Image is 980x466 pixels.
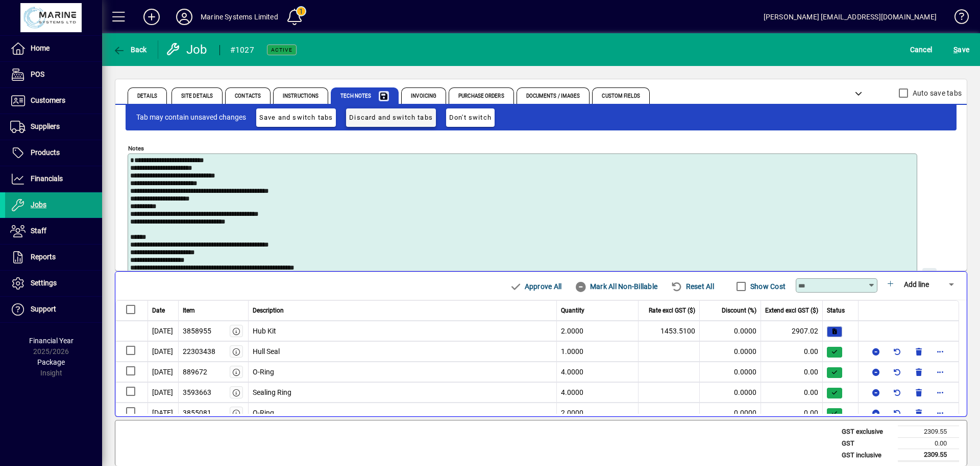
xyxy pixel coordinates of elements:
td: [DATE] [148,362,179,382]
span: Save and switch tabs [259,113,333,123]
label: Auto save tabs [911,88,962,98]
a: POS [5,62,102,87]
span: Reset All [671,278,714,295]
span: Date [152,306,165,315]
span: Discount (%) [722,306,756,315]
button: Don't switch [446,108,495,127]
td: 0.00 [761,382,823,403]
td: 0.00 [898,437,959,449]
span: Mark All Non-Billable [575,278,657,295]
button: Back [110,40,150,59]
button: Profile [168,8,201,26]
span: Custom Fields [602,94,640,99]
a: Settings [5,271,102,296]
div: [PERSON_NAME] [EMAIL_ADDRESS][DOMAIN_NAME] [764,9,937,25]
td: GST [837,437,898,449]
button: More options [932,343,948,360]
td: 0.00 [761,341,823,362]
td: 2907.02 [761,321,823,341]
span: Reports [31,253,56,261]
mat-label: Notes [128,145,144,152]
div: Job [166,41,209,58]
button: More options [932,384,948,401]
td: 2309.55 [898,449,959,461]
span: Add line [904,280,929,289]
span: ave [953,41,969,58]
span: Invoicing [411,94,436,99]
span: Status [827,306,845,315]
a: Knowledge Base [947,2,967,35]
a: Staff [5,218,102,244]
span: Don't switch [449,113,492,123]
span: Site Details [181,94,213,99]
div: 22303438 [183,346,215,357]
span: Cancel [910,41,933,58]
button: Cancel [908,40,935,59]
td: 4.0000 [557,382,639,403]
span: Products [31,148,60,157]
td: 0.00 [761,362,823,382]
a: Reports [5,245,102,270]
span: Staff [31,227,46,235]
button: Discard and switch tabs [346,108,436,127]
span: Home [31,44,50,52]
td: 2.0000 [557,403,639,423]
td: 1.0000 [557,341,639,362]
td: 0.00 [761,403,823,423]
td: O-Ring [249,362,557,382]
span: S [953,46,958,54]
label: Show Cost [748,281,786,292]
button: Approve All [505,277,566,296]
span: Support [31,305,56,313]
td: 0.0000 [700,403,761,423]
td: 0.0000 [700,382,761,403]
td: O-Ring [249,403,557,423]
div: 3593663 [183,387,211,398]
td: Sealing Ring [249,382,557,403]
span: Quantity [561,306,584,315]
td: [DATE] [148,403,179,423]
td: [DATE] [148,321,179,341]
span: Instructions [283,94,318,99]
td: GST inclusive [837,449,898,461]
td: 4.0000 [557,362,639,382]
button: More options [932,405,948,421]
a: Home [5,36,102,61]
td: [DATE] [148,382,179,403]
td: 0.0000 [700,321,761,341]
a: Products [5,140,102,166]
span: Details [137,94,157,99]
span: Purchase Orders [458,94,504,99]
span: Financial Year [29,337,73,345]
span: Settings [31,279,57,287]
a: Customers [5,88,102,114]
td: Hub Kit [249,321,557,341]
span: Suppliers [31,122,60,130]
span: Item [183,306,195,315]
span: Description [253,306,284,315]
span: Tech Notes [340,94,371,99]
span: Rate excl GST ($) [649,306,695,315]
span: Active [271,47,292,53]
td: Hull Seal [249,341,557,362]
button: Add [135,8,168,26]
a: Support [5,297,102,322]
div: Marine Systems Limited [201,9,278,25]
td: GST exclusive [837,426,898,438]
span: Back [113,46,147,54]
button: Save and switch tabs [256,108,336,127]
span: Tab may contain unsaved changes [136,112,246,123]
a: Financials [5,166,102,192]
td: 0.0000 [700,341,761,362]
button: Mark All Non-Billable [571,277,661,296]
div: #1027 [230,42,254,58]
div: 3858955 [183,326,211,337]
span: Approve All [509,278,561,295]
td: [DATE] [148,341,179,362]
div: 889672 [183,367,207,378]
app-page-header-button: Back [102,40,158,59]
span: Customers [31,96,65,104]
button: More options [932,364,948,380]
span: Financials [31,174,63,183]
a: Suppliers [5,114,102,140]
